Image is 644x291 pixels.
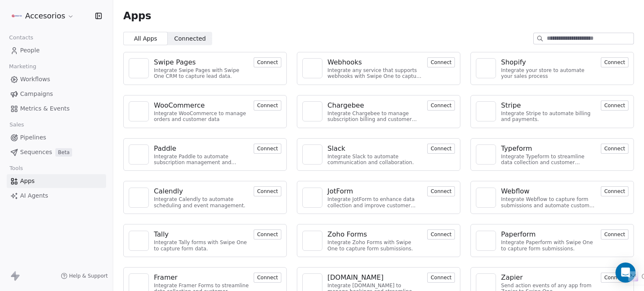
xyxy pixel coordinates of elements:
[6,162,26,175] span: Tools
[427,230,455,238] a: Connect
[13,13,20,20] img: logo_orange.svg
[254,230,281,238] a: Connect
[501,229,596,239] a: Paperform
[501,100,596,111] a: Stripe
[154,229,169,239] div: Tally
[154,144,249,154] a: Paddle
[501,186,530,196] div: Webflow
[427,100,455,111] button: Connect
[23,49,29,55] img: tab_domain_overview_orange.svg
[25,10,65,21] span: Accesorios
[501,273,596,283] a: Zapier
[501,144,532,154] div: Typeform
[254,58,281,66] a: Connect
[427,186,455,196] button: Connect
[476,101,496,121] a: NA
[501,186,596,196] a: Webflow
[501,67,596,80] div: Integrate your store to automate your sales process
[154,186,183,196] div: Calendly
[476,188,496,208] a: NA
[20,104,70,113] span: Metrics & Events
[476,231,496,251] a: NA
[302,58,322,78] a: NA
[5,31,37,44] span: Contacts
[132,277,145,290] img: NA
[7,131,106,144] a: Pipelines
[327,154,422,166] div: Integrate Slack to automate communication and collaboration.
[480,234,492,247] img: NA
[12,11,22,21] img: Accesorios-AMZ-Logo.png
[154,100,249,111] a: WooCommerce
[7,189,106,203] a: AI Agents
[154,67,249,80] div: Integrate Swipe Pages with Swipe One CRM to capture lead data.
[20,75,50,84] span: Workflows
[427,187,455,195] a: Connect
[132,234,145,247] img: NA
[20,148,52,157] span: Sequences
[427,273,455,283] button: Connect
[69,273,108,279] span: Help & Support
[20,191,48,200] span: AI Agents
[254,273,281,283] button: Connect
[129,101,149,121] a: NA
[254,101,281,109] a: Connect
[601,230,628,238] a: Connect
[601,273,628,281] a: Connect
[601,144,628,152] a: Connect
[306,105,319,118] img: NA
[154,196,249,209] div: Integrate Calendly to automate scheduling and event management.
[10,9,76,23] button: Accesorios
[6,118,28,131] span: Sales
[254,229,281,239] button: Connect
[174,34,206,43] span: Connected
[501,154,596,166] div: Integrate Typeform to streamline data collection and customer engagement.
[154,273,177,283] div: Framer
[327,186,422,196] a: JotForm
[501,239,596,252] div: Integrate Paperform with Swipe One to capture form submissions.
[327,144,345,154] div: Slack
[501,229,536,239] div: Paperform
[327,144,422,154] a: Slack
[601,144,628,154] button: Connect
[306,234,319,247] img: NA
[327,57,362,67] div: Webhooks
[129,231,149,251] a: NA
[501,273,523,283] div: Zapier
[501,57,526,67] div: Shopify
[254,273,281,281] a: Connect
[154,100,205,111] div: WooCommerce
[254,57,281,67] button: Connect
[7,102,106,116] a: Metrics & Events
[601,101,628,109] a: Connect
[327,239,422,252] div: Integrate Zoho Forms with Swipe One to capture form submissions.
[480,105,492,118] img: NA
[5,60,40,73] span: Marketing
[601,57,628,67] button: Connect
[83,49,90,55] img: tab_keywords_by_traffic_grey.svg
[302,101,322,121] a: NA
[20,133,46,142] span: Pipelines
[501,57,596,67] a: Shopify
[327,57,422,67] a: Webhooks
[427,101,455,109] a: Connect
[254,186,281,196] button: Connect
[327,111,422,123] div: Integrate Chargebee to manage subscription billing and customer data.
[254,144,281,154] button: Connect
[476,144,496,165] a: NA
[13,22,20,28] img: website_grey.svg
[302,231,322,251] a: NA
[501,100,521,111] div: Stripe
[501,111,596,123] div: Integrate Stripe to automate billing and payments.
[615,263,636,283] div: Open Intercom Messenger
[93,49,141,55] div: Keywords by Traffic
[480,148,492,161] img: NA
[327,186,353,196] div: JotForm
[22,22,92,28] div: Domain: [DOMAIN_NAME]
[132,105,145,118] img: NA
[427,144,455,152] a: Connect
[154,186,249,196] a: Calendly
[20,90,53,98] span: Campaigns
[327,229,422,239] a: Zoho Forms
[154,229,249,239] a: Tally
[302,188,322,208] a: NA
